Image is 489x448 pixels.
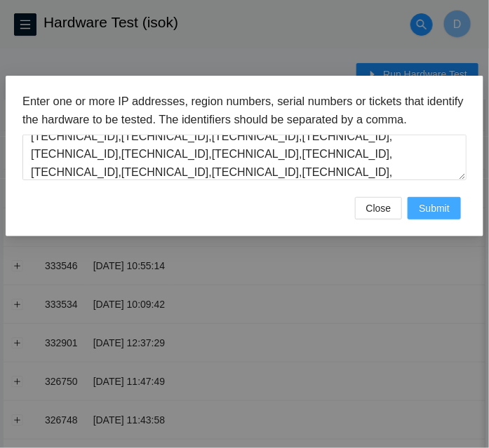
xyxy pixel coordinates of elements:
span: Submit [419,201,450,216]
button: Close [355,197,403,219]
span: Close [366,201,391,216]
button: Submit [408,197,461,219]
h3: Enter one or more IP addresses, region numbers, serial numbers or tickets that identify the hardw... [22,93,467,128]
textarea: [TECHNICAL_ID],[TECHNICAL_ID],[TECHNICAL_ID],[TECHNICAL_ID],[TECHNICAL_ID],[TECHNICAL_ID],[TECHNI... [22,135,467,180]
